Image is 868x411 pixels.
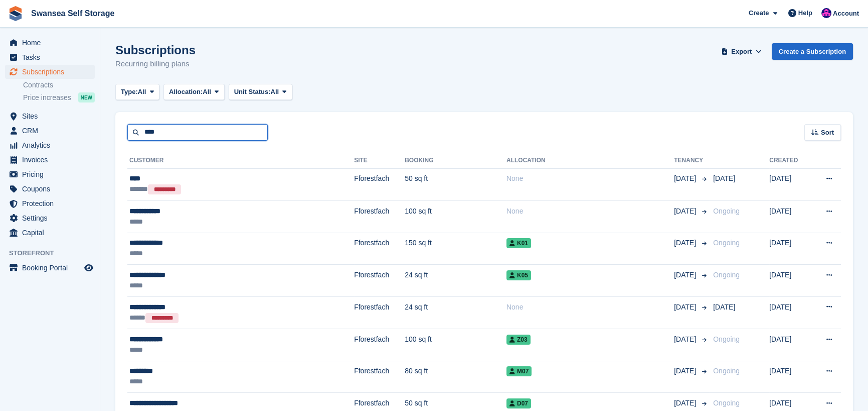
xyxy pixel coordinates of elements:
[354,265,405,297] td: Fforestfach
[674,398,698,408] span: [DATE]
[22,153,82,167] span: Invoices
[506,206,674,217] div: None
[674,206,698,217] span: [DATE]
[22,109,82,123] span: Sites
[833,9,859,19] span: Account
[506,238,531,248] span: K01
[5,196,95,211] a: menu
[506,173,674,184] div: None
[405,153,506,169] th: Booking
[27,5,118,22] a: Swansea Self Storage
[772,43,853,60] a: Create a Subscription
[405,168,506,200] td: 50 sq ft
[138,87,146,97] span: All
[354,201,405,233] td: Fforestfach
[9,248,100,258] span: Storefront
[674,270,698,280] span: [DATE]
[405,296,506,329] td: 24 sq ft
[22,182,82,196] span: Coupons
[5,167,95,181] a: menu
[5,65,95,79] a: menu
[5,182,95,196] a: menu
[5,138,95,152] a: menu
[674,153,709,169] th: Tenancy
[405,361,506,393] td: 80 sq ft
[127,153,354,169] th: Customer
[713,367,740,375] span: Ongoing
[405,329,506,361] td: 100 sq ft
[5,261,95,275] a: menu
[22,65,82,79] span: Subscriptions
[121,87,138,97] span: Type:
[798,8,812,18] span: Help
[234,87,271,97] span: Unit Status:
[22,50,82,64] span: Tasks
[821,128,834,138] span: Sort
[506,270,531,280] span: K05
[169,87,203,97] span: Allocation:
[506,302,674,313] div: None
[769,153,810,169] th: Created
[769,329,810,361] td: [DATE]
[229,84,292,100] button: Unit Status: All
[22,138,82,152] span: Analytics
[713,335,740,343] span: Ongoing
[731,47,752,57] span: Export
[674,238,698,248] span: [DATE]
[713,303,735,311] span: [DATE]
[354,153,405,169] th: Site
[8,6,23,21] img: stora-icon-8386f47178a22dfd0bd8f6a31ec36ba5ce8667c1dd55bd0f319d3a0aa187defe.svg
[23,80,95,90] a: Contracts
[713,271,740,279] span: Ongoing
[5,226,95,240] a: menu
[713,239,740,247] span: Ongoing
[22,261,82,275] span: Booking Portal
[22,36,82,50] span: Home
[713,207,740,215] span: Ongoing
[674,366,698,376] span: [DATE]
[22,124,82,138] span: CRM
[23,92,95,103] a: Price increases NEW
[115,43,196,57] h1: Subscriptions
[354,361,405,393] td: Fforestfach
[22,226,82,240] span: Capital
[5,211,95,225] a: menu
[163,84,225,100] button: Allocation: All
[5,109,95,123] a: menu
[5,153,95,167] a: menu
[506,335,531,345] span: Z03
[405,265,506,297] td: 24 sq ft
[506,153,674,169] th: Allocation
[23,93,71,102] span: Price increases
[354,233,405,265] td: Fforestfach
[769,361,810,393] td: [DATE]
[506,398,531,408] span: D07
[674,302,698,313] span: [DATE]
[22,167,82,181] span: Pricing
[354,168,405,200] td: Fforestfach
[821,8,831,18] img: Donna Davies
[405,201,506,233] td: 100 sq ft
[769,201,810,233] td: [DATE]
[22,211,82,225] span: Settings
[271,87,279,97] span: All
[354,329,405,361] td: Fforestfach
[769,168,810,200] td: [DATE]
[674,334,698,345] span: [DATE]
[713,399,740,407] span: Ongoing
[769,265,810,297] td: [DATE]
[769,296,810,329] td: [DATE]
[674,173,698,184] span: [DATE]
[115,84,159,100] button: Type: All
[720,43,764,60] button: Export
[769,233,810,265] td: [DATE]
[83,262,95,274] a: Preview store
[354,296,405,329] td: Fforestfach
[713,174,735,182] span: [DATE]
[115,58,196,70] p: Recurring billing plans
[506,366,532,376] span: M07
[5,36,95,50] a: menu
[78,92,95,102] div: NEW
[22,196,82,211] span: Protection
[5,124,95,138] a: menu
